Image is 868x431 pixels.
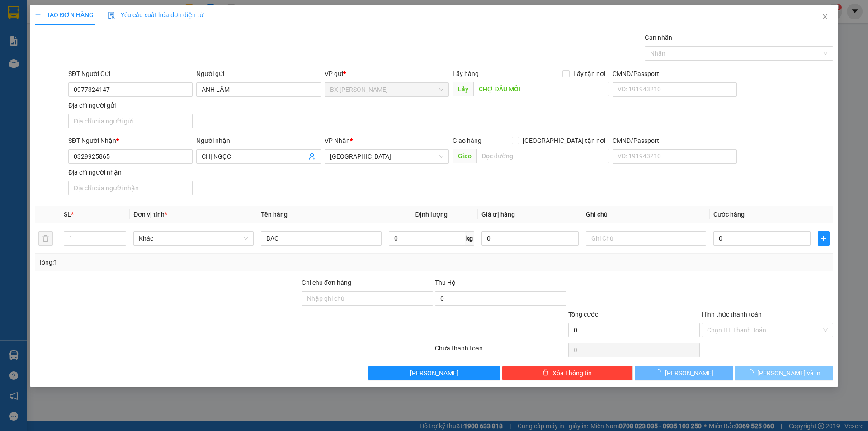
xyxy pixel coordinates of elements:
span: BX Cao Lãnh [330,83,443,96]
img: icon [108,12,115,19]
span: plus [818,235,829,242]
span: delete [542,369,549,377]
span: Tên hàng [261,211,288,218]
input: Ghi Chú [586,231,706,246]
button: [PERSON_NAME] và In [735,366,833,380]
span: Sài Gòn [330,150,443,163]
span: [GEOGRAPHIC_DATA] tận nơi [519,136,609,146]
button: Close [812,5,838,30]
div: Tổng: 1 [38,257,335,267]
span: [PERSON_NAME] [410,368,458,378]
span: Giao hàng [453,137,481,144]
span: kg [465,231,474,246]
label: Ghi chú đơn hàng [302,279,351,286]
div: VP gửi [325,69,449,79]
span: Xóa Thông tin [552,368,592,378]
span: loading [747,369,757,376]
div: Địa chỉ người gửi [68,100,193,110]
th: Ghi chú [582,206,710,223]
span: VP Nhận [325,137,350,144]
span: Lấy tận nơi [570,69,609,79]
span: Thu Hộ [435,279,456,286]
span: Yêu cầu xuất hóa đơn điện tử [108,11,203,19]
label: Hình thức thanh toán [702,311,762,318]
div: Người nhận [196,136,321,146]
div: CMND/Passport [613,69,737,79]
span: Lấy hàng [453,70,479,77]
span: close [821,13,829,20]
span: Giá trị hàng [481,211,515,218]
input: 0 [481,231,579,246]
span: Tổng cước [568,311,598,318]
span: Đơn vị tính [133,211,167,218]
label: Gán nhãn [645,34,672,41]
div: Địa chỉ người nhận [68,167,193,177]
span: loading [655,369,665,376]
button: [PERSON_NAME] [635,366,733,380]
span: TẠO ĐƠN HÀNG [35,11,94,19]
div: SĐT Người Gửi [68,69,193,79]
input: Dọc đường [473,82,609,96]
button: plus [818,231,830,246]
span: Lấy [453,82,473,96]
span: Định lượng [415,211,448,218]
span: user-add [308,153,316,160]
input: Địa chỉ của người nhận [68,181,193,195]
div: SĐT Người Nhận [68,136,193,146]
span: [PERSON_NAME] và In [757,368,821,378]
div: CMND/Passport [613,136,737,146]
input: VD: Bàn, Ghế [261,231,381,246]
div: Người gửi [196,69,321,79]
span: plus [35,12,41,18]
button: deleteXóa Thông tin [502,366,633,380]
span: Giao [453,149,476,163]
span: [PERSON_NAME] [665,368,713,378]
button: delete [38,231,53,246]
span: Khác [139,232,248,245]
span: SL [64,211,71,218]
input: Dọc đường [476,149,609,163]
input: Địa chỉ của người gửi [68,114,193,128]
span: Cước hàng [713,211,745,218]
div: Chưa thanh toán [434,343,567,359]
button: [PERSON_NAME] [368,366,500,380]
input: Ghi chú đơn hàng [302,291,433,306]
